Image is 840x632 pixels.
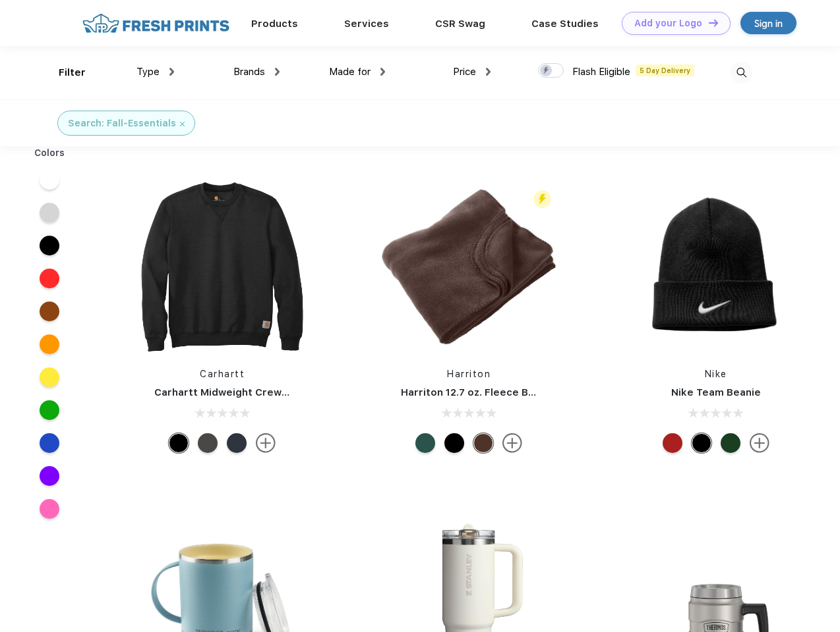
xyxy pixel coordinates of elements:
a: Carhartt Midweight Crewneck Sweatshirt [154,386,364,398]
span: Made for [329,66,371,78]
a: Carhartt [200,369,245,379]
div: Gorge Green [721,433,740,453]
div: Hunter [415,433,435,453]
span: Brands [233,66,265,78]
img: func=resize&h=266 [135,179,310,354]
div: Carbon Heather [198,433,218,453]
img: more.svg [256,433,276,453]
img: filter_cancel.svg [180,122,185,126]
div: New Navy [227,433,247,453]
img: func=resize&h=266 [628,179,804,354]
span: Type [136,66,160,78]
div: Filter [59,65,86,80]
img: dropdown.png [380,68,385,76]
div: Black [169,433,189,453]
img: more.svg [502,433,522,453]
img: desktop_search.svg [731,62,752,84]
span: Flash Eligible [572,66,630,78]
img: DT [709,19,718,26]
a: Harriton 12.7 oz. Fleece Blanket [401,386,560,398]
div: Search: Fall-Essentials [68,117,176,130]
a: Nike [705,369,727,379]
div: Cocoa [473,433,493,453]
img: fo%20logo%202.webp [78,12,233,35]
img: func=resize&h=266 [381,179,556,354]
div: Black [444,433,464,453]
img: dropdown.png [275,68,280,76]
img: more.svg [750,433,769,453]
div: University Red [663,433,682,453]
div: Black [692,433,711,453]
a: Nike Team Beanie [671,386,761,398]
div: Colors [24,146,75,160]
img: flash_active_toggle.svg [533,190,551,208]
a: Harriton [447,369,491,379]
img: dropdown.png [169,68,174,76]
div: Add your Logo [634,18,702,29]
img: dropdown.png [486,68,491,76]
div: Sign in [754,16,783,31]
span: Price [453,66,476,78]
a: Products [251,18,298,30]
a: Sign in [740,12,796,34]
span: 5 Day Delivery [636,65,694,76]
